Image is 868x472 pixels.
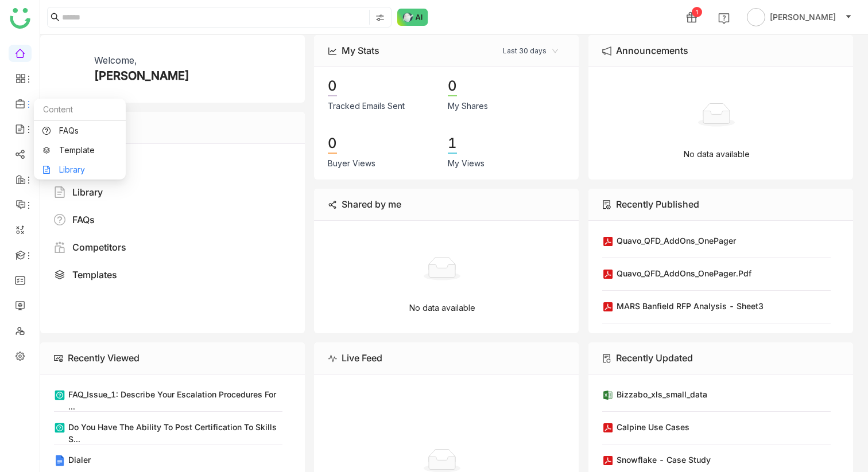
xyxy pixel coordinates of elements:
div: FAQs [72,213,95,227]
p: No data available [684,148,750,161]
div: [PERSON_NAME] [94,67,189,84]
p: No data available [409,302,475,314]
div: 0 [328,134,337,154]
img: logo [10,8,30,29]
div: 1 [692,7,702,17]
div: 1 [448,134,457,154]
div: Library [72,185,103,199]
div: Bizzabo_xls_small_data [617,388,707,400]
div: Templates [72,268,117,282]
button: [PERSON_NAME] [745,8,854,26]
div: Shared by me [342,196,401,212]
div: Buyer Views [328,157,375,170]
div: Do you have the ability to post certification to skills s... [68,421,282,445]
div: My Shares [448,100,488,112]
div: Snowflake - Case Study [617,454,711,466]
div: MARS Banfield RFP Analysis - Sheet3 [617,300,764,312]
div: Live Feed [342,350,382,366]
img: avatar [747,8,765,26]
a: Template [42,146,117,154]
div: 0 [448,77,457,96]
img: search-type.svg [375,13,385,22]
div: Competitors [72,240,126,254]
div: Welcome, [94,53,137,67]
div: Tracked Emails Sent [328,100,405,112]
img: ask-buddy-normal.svg [397,9,428,26]
div: FAQ_Issue_1: Describe your escalation procedures for ... [68,388,282,412]
div: Announcements [616,42,688,58]
nz-select-item: Last 30 days [503,42,558,60]
div: My Views [448,157,485,170]
div: Quavo_QFD_AddOns_OnePager.pdf [617,267,751,279]
img: 61307121755ca5673e314e4d [54,53,85,84]
div: Recently Published [616,196,699,212]
div: Quavo_QFD_AddOns_OnePager [617,235,736,247]
img: help.svg [718,13,730,24]
div: My Stats [342,42,379,58]
a: Library [42,166,117,174]
span: [PERSON_NAME] [770,11,836,24]
div: Recently Viewed [68,350,139,366]
a: FAQs [42,127,117,135]
div: 0 [328,77,337,96]
div: Recently Updated [616,350,693,366]
div: Content [34,99,126,121]
div: Calpine Use Cases [617,421,689,433]
div: ai-report [617,333,655,345]
div: Dialer [68,454,91,466]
